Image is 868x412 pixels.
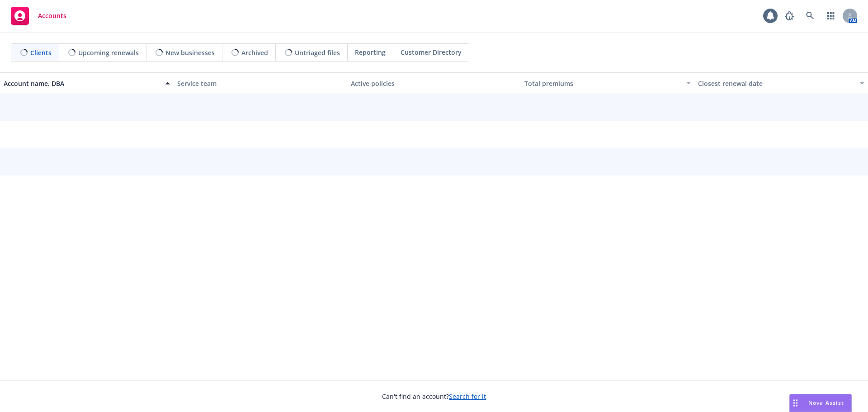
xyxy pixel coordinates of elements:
button: Service team [174,72,347,94]
div: Total premiums [524,79,681,88]
div: Account name, DBA [4,79,160,88]
div: Drag to move [790,394,801,412]
span: Clients [30,48,52,57]
span: Accounts [38,12,66,19]
button: Closest renewal date [694,72,868,94]
span: Archived [241,48,268,57]
button: Active policies [347,72,521,94]
div: Service team [177,79,344,88]
div: Active policies [351,79,517,88]
a: Switch app [822,7,840,25]
button: Total premiums [521,72,694,94]
a: Search [801,7,819,25]
a: Report a Bug [780,7,798,25]
span: Nova Assist [808,399,844,407]
a: Accounts [7,3,70,28]
span: New businesses [165,48,215,57]
span: Reporting [355,47,386,57]
div: Closest renewal date [698,79,854,88]
span: Upcoming renewals [78,48,139,57]
span: Customer Directory [401,47,462,57]
span: Can't find an account? [382,392,486,401]
span: Untriaged files [295,48,340,57]
a: Search for it [449,392,486,401]
button: Nova Assist [789,394,852,412]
